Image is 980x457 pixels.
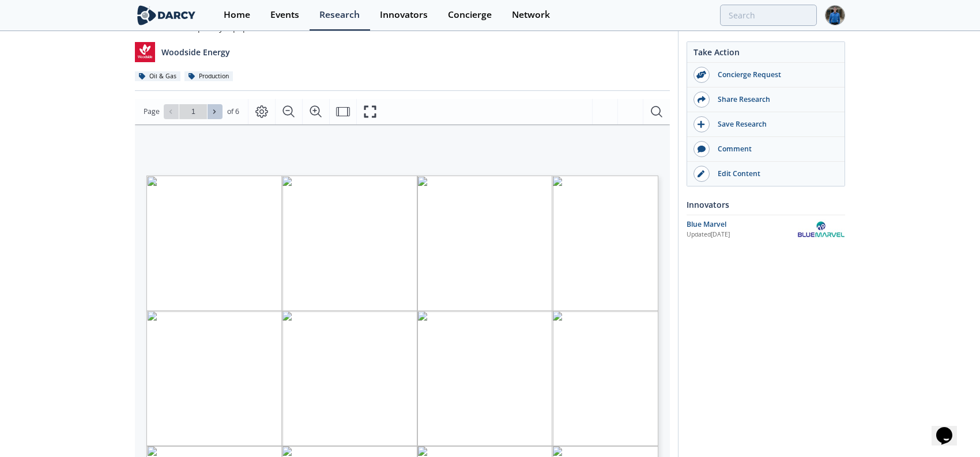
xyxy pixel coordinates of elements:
[687,219,797,230] div: Blue Marvel
[720,5,817,26] input: Advanced Search
[710,94,839,105] div: Share Research
[448,10,492,20] div: Concierge
[319,10,360,20] div: Research
[797,219,845,239] img: Blue Marvel
[512,10,550,20] div: Network
[710,169,839,179] div: Edit Content
[687,162,845,186] a: Edit Content
[687,219,845,239] a: Blue Marvel Updated[DATE] Blue Marvel
[687,195,845,215] div: Innovators
[135,71,180,82] div: Oil & Gas
[710,70,839,80] div: Concierge Request
[932,411,968,445] iframe: chat widget
[710,144,839,154] div: Comment
[224,10,250,20] div: Home
[825,5,845,25] img: Profile
[687,230,797,239] div: Updated [DATE]
[184,71,233,82] div: Production
[687,46,845,63] div: Take Action
[161,46,230,58] p: Woodside Energy
[710,119,839,130] div: Save Research
[135,5,198,25] img: logo-wide.svg
[270,10,299,20] div: Events
[380,10,428,20] div: Innovators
